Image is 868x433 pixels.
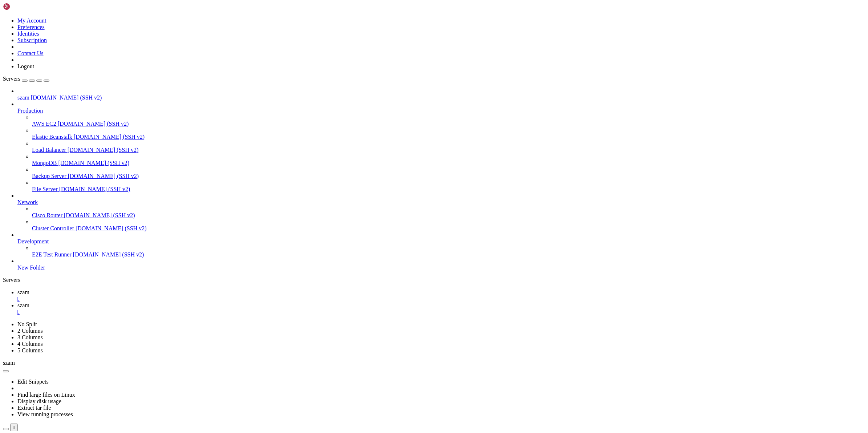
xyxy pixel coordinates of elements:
[32,219,865,232] li: Cluster Controller [DOMAIN_NAME] (SSH v2)
[31,94,102,101] span: [DOMAIN_NAME] (SSH v2)
[32,147,865,153] a: Load Balancer [DOMAIN_NAME] (SSH v2)
[73,251,144,258] span: [DOMAIN_NAME] (SSH v2)
[32,153,865,166] li: MongoDB [DOMAIN_NAME] (SSH v2)
[17,238,865,245] a: Development
[74,134,145,140] span: [DOMAIN_NAME] (SSH v2)
[32,114,865,127] li: AWS EC2 [DOMAIN_NAME] (SSH v2)
[17,94,865,101] a: szam [DOMAIN_NAME] (SSH v2)
[32,179,865,193] li: File Server [DOMAIN_NAME] (SSH v2)
[17,302,865,315] a: szam
[3,76,49,82] a: Servers
[58,160,129,166] span: [DOMAIN_NAME] (SSH v2)
[32,160,57,166] span: MongoDB
[17,347,43,353] a: 5 Columns
[17,193,865,232] li: Network
[17,289,865,302] a: szam
[17,334,43,340] a: 3 Columns
[17,405,51,411] a: Extract tar file
[32,173,865,179] a: Backup Server [DOMAIN_NAME] (SSH v2)
[17,199,865,206] a: Network
[17,37,47,43] a: Subscription
[17,238,49,244] span: Development
[76,225,147,231] span: [DOMAIN_NAME] (SSH v2)
[17,379,49,385] a: Edit Snippets
[32,212,62,218] span: Cisco Router
[32,121,56,127] span: AWS EC2
[68,147,139,153] span: [DOMAIN_NAME] (SSH v2)
[17,309,865,315] a: 
[32,160,865,166] a: MongoDB [DOMAIN_NAME] (SSH v2)
[3,277,865,283] div: Servers
[17,17,46,24] a: My Account
[17,108,865,114] a: Production
[17,258,865,271] li: New Folder
[17,232,865,258] li: Development
[17,63,34,69] a: Logout
[58,121,129,127] span: [DOMAIN_NAME] (SSH v2)
[17,50,44,56] a: Contact Us
[3,76,20,82] span: Servers
[17,296,865,302] a: 
[17,328,43,334] a: 2 Columns
[32,140,865,153] li: Load Balancer [DOMAIN_NAME] (SSH v2)
[32,225,74,231] span: Cluster Controller
[32,212,865,219] a: Cisco Router [DOMAIN_NAME] (SSH v2)
[32,186,58,192] span: File Server
[17,392,75,398] a: Find large files on Linux
[17,411,73,417] a: View running processes
[32,134,72,140] span: Elastic Beanstalk
[68,173,139,179] span: [DOMAIN_NAME] (SSH v2)
[59,186,130,192] span: [DOMAIN_NAME] (SSH v2)
[32,127,865,140] li: Elastic Beanstalk [DOMAIN_NAME] (SSH v2)
[17,302,29,308] span: szam
[17,199,38,205] span: Network
[17,341,43,347] a: 4 Columns
[17,398,61,404] a: Display disk usage
[17,101,865,193] li: Production
[32,147,66,153] span: Load Balancer
[17,264,865,271] a: New Folder
[17,289,29,295] span: szam
[32,121,865,127] a: AWS EC2 [DOMAIN_NAME] (SSH v2)
[13,425,15,430] div: 
[32,245,865,258] li: E2E Test Runner [DOMAIN_NAME] (SSH v2)
[32,173,66,179] span: Backup Server
[32,186,865,193] a: File Server [DOMAIN_NAME] (SSH v2)
[32,251,865,258] a: E2E Test Runner [DOMAIN_NAME] (SSH v2)
[64,212,135,218] span: [DOMAIN_NAME] (SSH v2)
[32,225,865,232] a: Cluster Controller [DOMAIN_NAME] (SSH v2)
[32,251,72,258] span: E2E Test Runner
[17,31,39,37] a: Identities
[17,108,43,114] span: Production
[17,24,45,30] a: Preferences
[32,134,865,140] a: Elastic Beanstalk [DOMAIN_NAME] (SSH v2)
[17,264,45,271] span: New Folder
[32,166,865,179] li: Backup Server [DOMAIN_NAME] (SSH v2)
[17,88,865,101] li: szam [DOMAIN_NAME] (SSH v2)
[10,424,18,431] button: 
[32,206,865,219] li: Cisco Router [DOMAIN_NAME] (SSH v2)
[17,94,29,101] span: szam
[3,3,45,10] img: Shellngn
[17,321,37,327] a: No Split
[3,360,15,366] span: szam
